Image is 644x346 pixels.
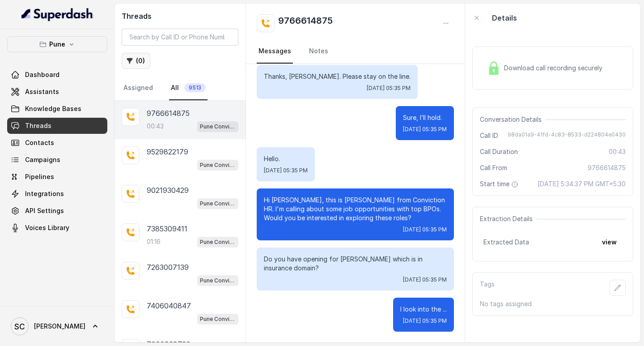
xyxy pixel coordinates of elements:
nav: Tabs [122,76,238,100]
span: Dashboard [25,70,59,79]
a: Assigned [122,76,155,100]
span: Download call recording securely [504,64,606,73]
p: 9529822179 [147,146,188,157]
span: Call ID [480,131,498,140]
span: Conversation Details [480,115,545,124]
p: No tags assigned [480,299,626,308]
span: Call From [480,163,507,172]
a: [PERSON_NAME] [7,314,107,339]
p: 7406040847 [147,300,191,311]
p: 00:43 [147,122,164,131]
p: Pune Conviction HR Outbound Assistant [200,315,236,324]
p: Pune Conviction HR Outbound Assistant [200,161,236,170]
a: Integrations [7,186,107,202]
span: [PERSON_NAME] [34,322,85,331]
span: Call Duration [480,147,518,156]
p: 7263007139 [147,262,189,273]
p: Pune [49,39,65,50]
text: SC [14,322,25,331]
a: Dashboard [7,67,107,83]
p: Do you have opening for [PERSON_NAME] which is in insurance domain? [264,255,447,273]
span: [DATE] 05:35 PM [367,85,411,92]
span: 9766614875 [588,163,626,172]
a: Voices Library [7,220,107,236]
span: [DATE] 5:34:37 PM GMT+5:30 [538,179,626,188]
a: Knowledge Bases [7,101,107,117]
a: Notes [307,39,330,64]
a: Messages [257,39,293,64]
span: Assistants [25,87,59,96]
button: (0) [122,53,150,69]
a: Campaigns [7,152,107,168]
span: 98da01a9-41fd-4c83-8533-d224804e0430 [508,131,626,140]
nav: Tabs [257,39,454,64]
span: [DATE] 05:35 PM [403,317,447,325]
span: [DATE] 05:35 PM [403,276,447,283]
span: API Settings [25,206,64,215]
a: Pipelines [7,169,107,185]
p: Details [492,13,517,23]
span: Knowledge Bases [25,104,81,113]
span: [DATE] 05:35 PM [264,167,308,174]
a: All9513 [169,76,208,100]
span: Start time [480,179,520,188]
p: I look into the ... [400,305,447,314]
span: [DATE] 05:35 PM [403,126,447,133]
span: Integrations [25,189,64,198]
span: Extraction Details [480,214,536,223]
p: Pune Conviction HR Outbound Assistant [200,238,236,247]
p: 9021930429 [147,185,189,196]
span: 9513 [184,83,206,92]
p: 9766614875 [147,108,190,119]
input: Search by Call ID or Phone Number [122,29,238,46]
p: Pune Conviction HR Outbound Assistant [200,276,236,285]
a: API Settings [7,203,107,219]
p: 7385309411 [147,223,187,234]
h2: Threads [122,11,238,21]
img: Lock Icon [487,61,500,75]
h2: 9766614875 [278,14,333,32]
img: light.svg [21,7,93,21]
button: view [597,234,622,250]
span: Voices Library [25,223,69,232]
p: Hi [PERSON_NAME], this is [PERSON_NAME] from Conviction HR. I'm calling about some job opportunit... [264,196,447,222]
a: Threads [7,118,107,134]
p: Hello. [264,154,308,163]
p: Pune Conviction HR Outbound Assistant [200,199,236,208]
a: Contacts [7,135,107,151]
span: 00:43 [609,147,626,156]
p: Tags [480,280,495,296]
p: Pune Conviction HR Outbound Assistant [200,122,236,131]
a: Assistants [7,84,107,100]
p: Thanks, [PERSON_NAME]. Please stay on the line. [264,72,411,81]
p: Sure, I’ll hold. [403,113,447,122]
span: [DATE] 05:35 PM [403,226,447,233]
button: Pune [7,36,107,52]
span: Contacts [25,138,54,147]
span: Threads [25,121,51,130]
p: 01:16 [147,237,161,246]
span: Extracted Data [483,238,529,247]
span: Campaigns [25,155,60,164]
span: Pipelines [25,172,54,181]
